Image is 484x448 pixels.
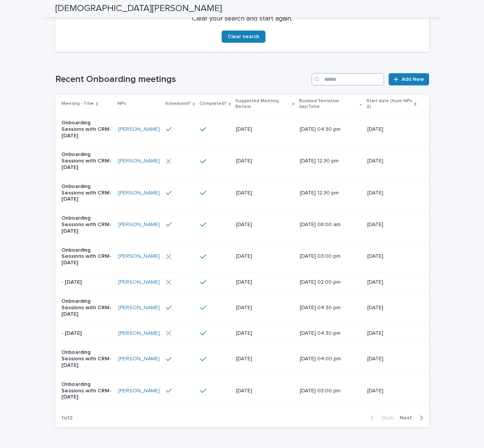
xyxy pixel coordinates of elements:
p: [DATE] [367,126,416,133]
span: Back [377,415,394,421]
tr: Onboarding Sessions with CRM- [DATE][PERSON_NAME] [DATE][DATE] 12:30 pm[DATE] [55,177,429,209]
span: Next [400,415,416,421]
a: [PERSON_NAME] [118,253,160,260]
tr: Onboarding Sessions with CRM- [DATE][PERSON_NAME] [DATE][DATE] 08:00 am[DATE] [55,209,429,241]
a: [PERSON_NAME] [118,279,160,286]
tr: Onboarding Sessions with CRM- [DATE][PERSON_NAME] [DATE][DATE] 04:00 pm[DATE] [55,343,429,375]
span: Clear search [228,34,259,39]
p: [DATE] 02:00 pm [300,279,354,286]
p: [DATE] [367,305,416,311]
button: Clear search [222,31,265,43]
p: [DATE] 04:30 pm [300,330,354,337]
h1: Recent Onboarding meetings [55,74,309,85]
p: [DATE] [367,279,416,286]
p: 1 of 2 [55,409,79,427]
p: Onboarding Sessions with CRM- [DATE] [61,349,112,368]
p: [DATE] [236,356,291,362]
p: Onboarding Sessions with CRM- [DATE] [61,120,112,139]
p: Start date (from NPs 2) [367,97,412,111]
p: NPs [117,100,126,108]
p: - [DATE] [61,279,112,286]
p: [DATE] [367,222,416,228]
p: [DATE] [367,356,416,362]
p: [DATE] 08:00 am [300,222,354,228]
p: Onboarding Sessions with CRM- [DATE] [61,183,112,202]
p: [DATE] 04:30 pm [300,305,354,311]
a: [PERSON_NAME] [118,305,160,311]
p: Onboarding Sessions with CRM- [DATE] [61,247,112,266]
p: [DATE] [236,305,291,311]
p: [DATE] [236,330,291,337]
p: [DATE] 03:00 pm [300,253,354,260]
p: - [DATE] [61,330,112,337]
a: [PERSON_NAME] [118,190,160,196]
tr: Onboarding Sessions with CRM- [DATE][PERSON_NAME] [DATE][DATE] 03:00 pm[DATE] [55,241,429,272]
a: [PERSON_NAME] [118,126,160,133]
p: [DATE] [367,158,416,164]
p: [DATE] [236,158,291,164]
p: [DATE] [236,126,291,133]
tr: - [DATE][PERSON_NAME] [DATE][DATE] 04:30 pm[DATE] [55,324,429,343]
p: [DATE] [236,190,291,196]
h2: [DEMOGRAPHIC_DATA][PERSON_NAME] [55,3,222,14]
p: [DATE] [367,388,416,394]
p: [DATE] 12:30 pm [300,158,354,164]
p: Meeting - Title [61,100,94,108]
p: [DATE] 04:00 pm [300,356,354,362]
p: [DATE] [367,190,416,196]
p: Onboarding Sessions with CRM- [DATE] [61,151,112,170]
tr: Onboarding Sessions with CRM- [DATE][PERSON_NAME] [DATE][DATE] 04:30 pm[DATE] [55,113,429,145]
tr: Onboarding Sessions with CRM- [DATE][PERSON_NAME] [DATE][DATE] 04:30 pm[DATE] [55,292,429,323]
p: [DATE] 04:30 pm [300,126,354,133]
button: Next [397,414,429,421]
p: Onboarding Sessions with CRM- [DATE] [61,215,112,234]
tr: - [DATE][PERSON_NAME] [DATE][DATE] 02:00 pm[DATE] [55,272,429,292]
p: Booked/Tentative day/Time [299,97,358,111]
p: Onboarding Sessions with CRM- [DATE] [61,298,112,317]
p: [DATE] [367,330,416,337]
p: [DATE] [236,222,291,228]
p: [DATE] 03:00 pm [300,388,354,394]
p: [DATE] [236,388,291,394]
p: Onboarding Sessions with CRM- [DATE] [61,381,112,400]
p: [DATE] 12:30 pm [300,190,354,196]
a: [PERSON_NAME] [118,158,160,164]
a: [PERSON_NAME] [118,222,160,228]
input: Search [312,73,384,85]
a: [PERSON_NAME] [118,356,160,362]
p: Completed? [199,100,227,108]
button: Back [365,414,397,421]
a: [PERSON_NAME] [118,330,160,337]
p: Suggested Meeting Before [235,97,290,111]
p: [DATE] [236,253,291,260]
p: Scheduled? [165,100,191,108]
p: [DATE] [367,253,416,260]
p: Clear your search and start again. [192,15,292,23]
span: Add New [402,77,424,82]
p: [DATE] [236,279,291,286]
a: [PERSON_NAME] [118,388,160,394]
tr: Onboarding Sessions with CRM- [DATE][PERSON_NAME] [DATE][DATE] 12:30 pm[DATE] [55,145,429,177]
tr: Onboarding Sessions with CRM- [DATE][PERSON_NAME] [DATE][DATE] 03:00 pm[DATE] [55,375,429,406]
a: Add New [389,73,429,85]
